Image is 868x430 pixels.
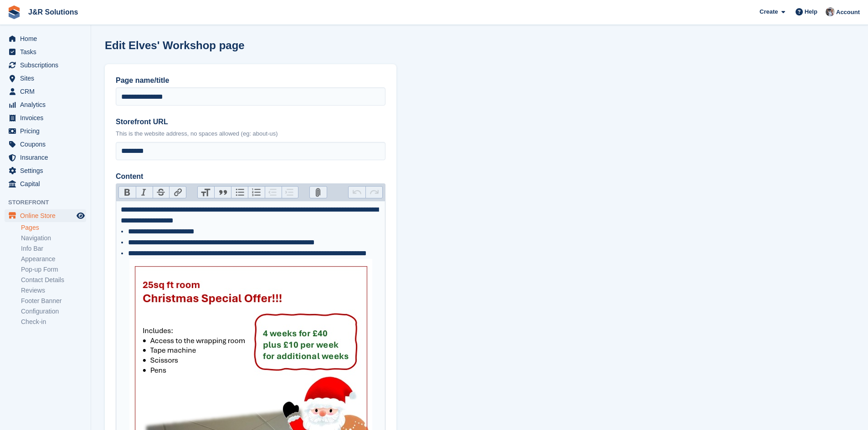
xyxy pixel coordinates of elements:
span: Account [836,8,860,17]
a: menu [5,111,86,124]
a: Check-in [21,318,86,326]
a: Navigation [21,234,86,243]
a: menu [5,164,86,177]
span: Help [805,7,817,16]
a: Pop-up Form [21,265,86,274]
p: This is the website address, no spaces allowed (eg: about-us) [116,129,385,138]
button: Strikethrough [153,187,169,198]
span: Insurance [20,151,75,164]
a: J&R Solutions [25,5,82,20]
span: Coupons [20,138,75,151]
button: Undo [349,187,365,198]
button: Quote [214,187,231,198]
a: menu [5,46,86,58]
a: menu [5,98,86,111]
a: Pages [21,223,86,232]
span: Online Store [20,209,75,222]
button: Heading [198,187,215,198]
button: Redo [365,187,382,198]
button: Attach Files [310,187,327,198]
button: Italic [136,187,153,198]
a: Preview store [75,210,86,221]
a: Reviews [21,286,86,295]
a: menu [5,209,86,222]
label: Content [116,171,385,182]
h1: Edit Elves' Workshop page [105,39,245,51]
span: Settings [20,164,75,177]
a: menu [5,32,86,45]
span: Subscriptions [20,59,75,71]
a: Contact Details [21,276,86,284]
span: Invoices [20,111,75,124]
button: Bold [119,187,136,198]
button: Numbers [248,187,265,198]
a: Configuration [21,307,86,316]
a: menu [5,59,86,71]
span: Pricing [20,125,75,137]
span: Home [20,32,75,45]
button: Link [169,187,186,198]
span: Create [760,7,778,16]
a: Appearance [21,255,86,263]
a: menu [5,125,86,137]
a: menu [5,177,86,190]
a: menu [5,85,86,98]
button: Decrease Level [265,187,282,198]
a: menu [5,151,86,164]
label: Page name/title [116,75,385,86]
span: Sites [20,72,75,85]
span: Tasks [20,46,75,58]
button: Increase Level [282,187,298,198]
img: Steve Revell [826,7,835,16]
a: Info Bar [21,244,86,253]
span: Capital [20,177,75,190]
span: Storefront [8,198,91,207]
a: menu [5,138,86,151]
label: Storefront URL [116,116,385,127]
span: Analytics [20,98,75,111]
a: menu [5,72,86,85]
button: Bullets [231,187,248,198]
a: Footer Banner [21,297,86,305]
span: CRM [20,85,75,98]
img: stora-icon-8386f47178a22dfd0bd8f6a31ec36ba5ce8667c1dd55bd0f319d3a0aa187defe.svg [7,5,21,19]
